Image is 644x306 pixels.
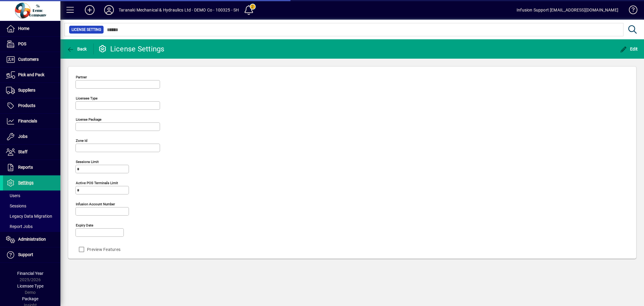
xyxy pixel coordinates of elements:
[76,138,88,143] mat-label: Zone Id
[18,180,34,185] span: Settings
[18,134,27,139] span: Jobs
[17,284,43,288] span: Licensee Type
[3,247,60,262] a: Support
[76,160,99,164] mat-label: Sessions Limit
[98,44,165,54] div: License Settings
[99,5,119,15] button: Profile
[3,98,60,113] a: Products
[18,119,37,123] span: Financials
[3,211,60,221] a: Legacy Data Migration
[618,44,639,54] button: Edit
[76,202,115,206] mat-label: Infusion account number
[60,44,94,54] app-page-header-button: Back
[18,41,26,46] span: POS
[517,5,618,15] div: Infusion Support [EMAIL_ADDRESS][DOMAIN_NAME]
[3,52,60,67] a: Customers
[18,165,33,170] span: Reports
[65,44,88,54] button: Back
[17,271,43,276] span: Financial Year
[6,224,33,229] span: Report Jobs
[18,72,44,77] span: Pick and Pack
[76,75,87,79] mat-label: Partner
[624,1,636,21] a: Knowledge Base
[18,88,35,93] span: Suppliers
[3,201,60,211] a: Sessions
[3,114,60,129] a: Financials
[6,203,26,208] span: Sessions
[76,96,98,100] mat-label: Licensee Type
[119,5,239,15] div: Taranaki Mechanical & Hydraulics Ltd - DEMO Co - 100325 - SH
[6,214,52,219] span: Legacy Data Migration
[3,67,60,83] a: Pick and Pack
[18,26,29,31] span: Home
[3,190,60,201] a: Users
[18,149,27,154] span: Staff
[3,160,60,175] a: Reports
[3,145,60,160] a: Staff
[18,57,39,62] span: Customers
[18,252,33,257] span: Support
[72,27,101,33] span: License Setting
[3,221,60,232] a: Report Jobs
[76,181,118,185] mat-label: Active POS Terminals Limit
[76,223,93,227] mat-label: Expiry date
[3,129,60,144] a: Jobs
[3,21,60,36] a: Home
[6,193,20,198] span: Users
[3,83,60,98] a: Suppliers
[67,47,87,51] span: Back
[18,103,35,108] span: Products
[18,237,46,242] span: Administration
[22,296,38,301] span: Package
[76,117,101,122] mat-label: License Package
[3,232,60,247] a: Administration
[80,5,99,15] button: Add
[3,37,60,52] a: POS
[620,47,638,51] span: Edit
